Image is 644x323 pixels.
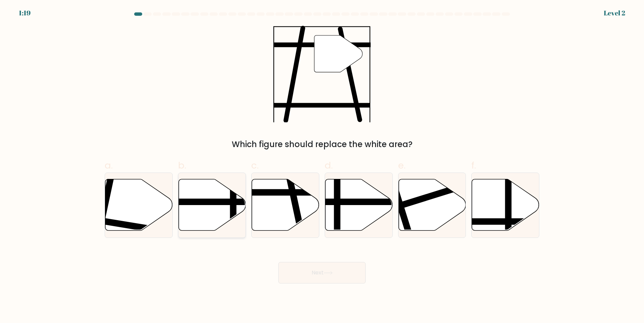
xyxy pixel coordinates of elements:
div: Level 2 [604,8,625,18]
span: a. [105,159,113,172]
span: b. [178,159,186,172]
span: d. [325,159,333,172]
button: Next [278,262,366,283]
div: 1:19 [19,8,31,18]
span: c. [251,159,259,172]
span: e. [398,159,406,172]
g: " [314,35,363,72]
span: f. [471,159,476,172]
div: Which figure should replace the white area? [109,138,535,150]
